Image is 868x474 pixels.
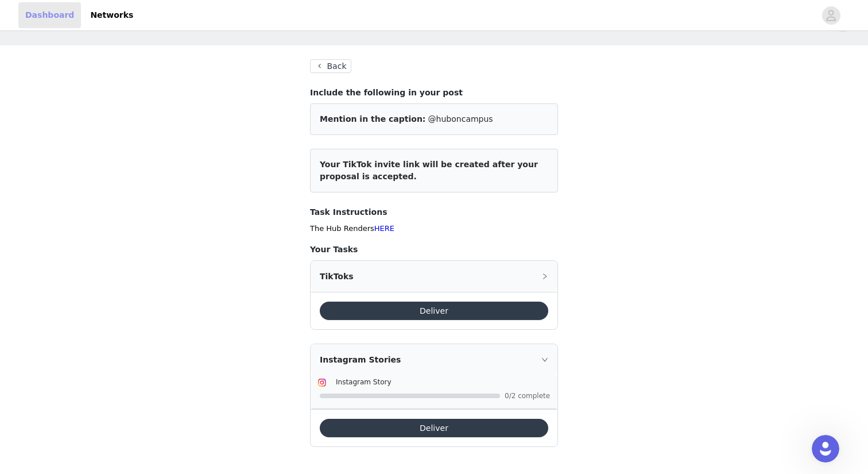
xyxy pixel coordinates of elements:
div: icon: rightInstagram Stories [311,344,557,375]
button: Back [310,59,351,73]
h4: Task Instructions [310,206,558,218]
span: Your TikTok invite link will be created after your proposal is accepted. [320,160,538,181]
img: Instagram Icon [317,378,327,387]
button: Deliver [320,302,548,320]
a: HERE [374,224,394,233]
i: icon: right [541,273,548,280]
p: The Hub Renders [310,223,558,234]
a: Networks [83,2,140,28]
div: avatar [826,6,836,25]
h4: Include the following in your post [310,87,558,99]
span: @huboncampus [428,114,493,124]
h4: Your Tasks [310,244,558,256]
span: Instagram Story [336,378,392,386]
iframe: Intercom live chat [812,435,839,463]
a: Dashboard [18,2,81,28]
div: icon: rightTikToks [311,261,557,292]
span: Mention in the caption: [320,114,425,124]
span: 0/2 complete [505,392,551,399]
button: Deliver [320,419,548,437]
i: icon: right [541,356,548,363]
